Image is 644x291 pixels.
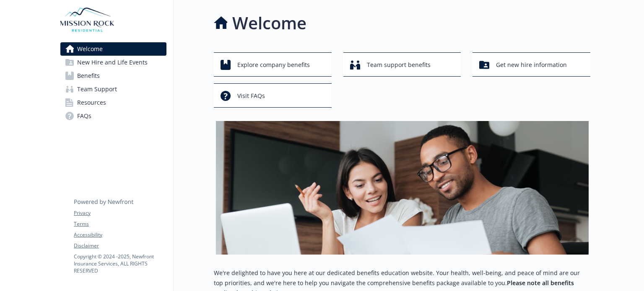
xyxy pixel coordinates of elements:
[74,242,166,250] a: Disclaimer
[77,82,117,96] span: Team Support
[74,209,166,217] a: Privacy
[77,109,91,123] span: FAQs
[367,57,431,73] span: Team support benefits
[74,231,166,239] a: Accessibility
[214,52,332,77] button: Explore company benefits
[77,69,100,82] span: Benefits
[343,52,461,77] button: Team support benefits
[473,52,590,77] button: Get new hire information
[60,42,166,56] a: Welcome
[60,69,166,82] a: Benefits
[74,253,166,274] p: Copyright © 2024 - 2025 , Newfront Insurance Services, ALL RIGHTS RESERVED
[232,10,306,36] h1: Welcome
[237,57,310,73] span: Explore company benefits
[60,82,166,96] a: Team Support
[77,56,148,69] span: New Hire and Life Events
[214,83,332,108] button: Visit FAQs
[60,96,166,109] a: Resources
[496,57,567,73] span: Get new hire information
[60,56,166,69] a: New Hire and Life Events
[237,88,265,104] span: Visit FAQs
[77,42,103,56] span: Welcome
[74,220,166,228] a: Terms
[77,96,106,109] span: Resources
[60,109,166,123] a: FAQs
[216,121,589,255] img: overview page banner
